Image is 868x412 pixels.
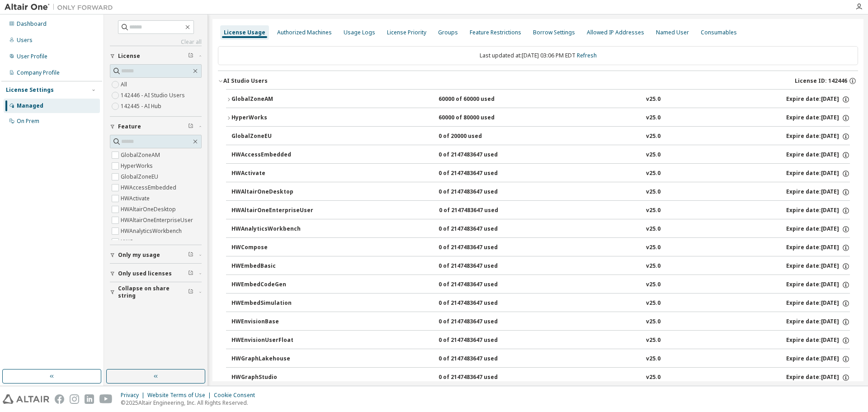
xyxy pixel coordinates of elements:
span: License [118,52,140,60]
label: HyperWorks [121,161,155,171]
div: Named User [656,29,689,36]
div: 0 of 2147483647 used [439,281,520,289]
div: v25.0 [646,244,660,252]
div: HWAnalyticsWorkbench [231,225,313,233]
div: v25.0 [646,336,660,345]
label: GlobalZoneEU [121,171,160,182]
div: Expire date: [DATE] [786,151,850,159]
div: Expire date: [DATE] [786,188,850,196]
div: HyperWorks [231,114,313,122]
button: AI Studio UsersLicense ID: 142446 [218,71,858,91]
div: 0 of 2147483647 used [439,188,520,196]
button: HWEmbedBasic0 of 2147483647 usedv25.0Expire date:[DATE] [231,256,850,276]
button: GlobalZoneAM60000 of 60000 usedv25.0Expire date:[DATE] [226,90,850,109]
img: linkedin.svg [85,394,94,404]
div: Groups [438,29,458,36]
div: 0 of 2147483647 used [439,374,520,382]
label: HWAccessEmbedded [121,182,178,193]
span: Only my usage [118,251,160,259]
button: HWGraphStudio0 of 2147483647 usedv25.0Expire date:[DATE] [231,368,850,388]
div: v25.0 [646,95,660,104]
button: HWCompose0 of 2147483647 usedv25.0Expire date:[DATE] [231,238,850,258]
div: Expire date: [DATE] [786,318,850,326]
div: 0 of 2147483647 used [439,170,520,178]
div: v25.0 [646,262,660,270]
div: Expire date: [DATE] [786,281,850,289]
div: v25.0 [646,299,660,308]
div: v25.0 [646,133,660,141]
img: youtube.svg [99,394,113,404]
label: 142446 - AI Studio Users [121,90,187,101]
div: Expire date: [DATE] [786,95,850,104]
label: All [121,79,129,90]
div: HWEnvisionBase [231,318,313,326]
a: Clear all [110,38,202,46]
div: 0 of 2147483647 used [439,225,520,233]
label: GlobalZoneAM [121,150,162,161]
div: Expire date: [DATE] [786,374,850,382]
div: Expire date: [DATE] [786,262,850,270]
div: HWEnvisionUserFloat [231,336,313,345]
img: altair_logo.svg [3,394,49,404]
div: HWCompose [231,244,313,252]
div: 0 of 2147483647 used [439,262,520,270]
div: User Profile [17,53,47,60]
div: Expire date: [DATE] [786,299,850,308]
label: HWActivate [121,193,151,204]
button: HyperWorks60000 of 80000 usedv25.0Expire date:[DATE] [226,108,850,128]
div: v25.0 [646,151,660,159]
div: 0 of 2147483647 used [439,244,520,252]
div: HWGraphLakehouse [231,355,313,363]
div: Expire date: [DATE] [786,244,850,252]
div: 0 of 2147483647 used [439,336,520,345]
div: Cookie Consent [214,392,260,399]
button: GlobalZoneEU0 of 20000 usedv25.0Expire date:[DATE] [231,127,850,147]
div: HWGraphStudio [231,374,313,382]
div: 0 of 2147483647 used [439,318,520,326]
div: Dashboard [17,20,47,28]
button: HWActivate0 of 2147483647 usedv25.0Expire date:[DATE] [231,164,850,184]
div: 0 of 2147483647 used [439,207,520,215]
div: Authorized Machines [277,29,332,36]
label: HWAltairOneDesktop [121,204,178,215]
button: HWGraphLakehouse0 of 2147483647 usedv25.0Expire date:[DATE] [231,349,850,369]
div: HWEmbedSimulation [231,299,313,308]
div: 60000 of 60000 used [439,95,520,104]
button: HWAnalyticsWorkbench0 of 2147483647 usedv25.0Expire date:[DATE] [231,219,850,239]
label: HWCompose [121,237,157,247]
button: HWEnvisionUserFloat0 of 2147483647 usedv25.0Expire date:[DATE] [231,331,850,350]
div: v25.0 [646,225,660,233]
div: Feature Restrictions [470,29,521,36]
span: Clear filter [188,251,193,259]
div: Expire date: [DATE] [786,336,850,345]
div: v25.0 [646,207,660,215]
div: GlobalZoneEU [231,133,313,141]
div: Company Profile [17,69,60,76]
div: Borrow Settings [533,29,575,36]
div: 60000 of 80000 used [439,114,520,122]
button: Only used licenses [110,264,202,284]
button: HWEnvisionBase0 of 2147483647 usedv25.0Expire date:[DATE] [231,312,850,332]
div: 0 of 2147483647 used [439,299,520,308]
div: v25.0 [646,318,660,326]
img: Altair One [5,3,118,12]
div: v25.0 [646,188,660,196]
div: Expire date: [DATE] [786,207,850,215]
div: License Priority [387,29,426,36]
div: HWAltairOneEnterpriseUser [231,207,313,215]
button: HWEmbedSimulation0 of 2147483647 usedv25.0Expire date:[DATE] [231,294,850,313]
div: On Prem [17,118,39,125]
div: Expire date: [DATE] [786,114,850,122]
div: Managed [17,102,43,109]
span: Collapse on share string [118,285,188,299]
button: Feature [110,117,202,137]
div: HWAccessEmbedded [231,151,313,159]
div: Usage Logs [344,29,375,36]
button: HWAltairOneEnterpriseUser0 of 2147483647 usedv25.0Expire date:[DATE] [231,201,850,221]
div: Users [17,37,33,44]
div: GlobalZoneAM [231,95,313,104]
span: Clear filter [188,52,193,60]
div: AI Studio Users [223,77,268,85]
div: Expire date: [DATE] [786,133,850,141]
span: Feature [118,123,141,130]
